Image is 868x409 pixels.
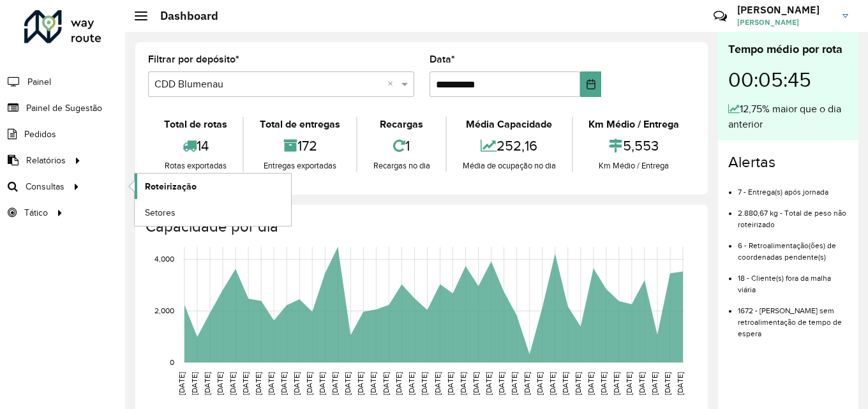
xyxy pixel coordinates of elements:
span: Roteirização [145,180,197,193]
a: Contato Rápido [707,3,734,30]
text: 0 [170,358,174,366]
div: Recargas no dia [361,160,442,172]
text: [DATE] [625,372,633,395]
span: [PERSON_NAME] [737,17,833,28]
text: [DATE] [190,372,198,395]
text: [DATE] [356,372,364,395]
text: [DATE] [241,372,250,395]
text: [DATE] [510,372,518,395]
text: [DATE] [638,372,646,395]
li: 7 - Entrega(s) após jornada [738,177,848,198]
span: Clear all [387,77,398,92]
div: 252,16 [450,132,568,160]
h2: Dashboard [147,9,218,23]
text: [DATE] [203,372,211,395]
span: Pedidos [24,128,56,141]
text: [DATE] [587,372,595,395]
text: [DATE] [318,372,326,395]
div: Recargas [361,117,442,132]
text: [DATE] [599,372,608,395]
span: Relatórios [26,154,66,167]
div: 1 [361,132,442,160]
text: [DATE] [497,372,505,395]
li: 1672 - [PERSON_NAME] sem retroalimentação de tempo de espera [738,295,848,339]
label: Filtrar por depósito [148,52,239,67]
text: [DATE] [484,372,493,395]
span: Painel [27,75,51,89]
button: Choose Date [580,71,601,97]
text: [DATE] [650,372,659,395]
div: 12,75% maior que o dia anterior [728,101,848,132]
li: 2.880,67 kg - Total de peso não roteirizado [738,198,848,230]
li: 18 - Cliente(s) fora da malha viária [738,263,848,295]
text: [DATE] [612,372,620,395]
text: [DATE] [446,372,454,395]
div: 5,553 [576,132,692,160]
div: 172 [247,132,352,160]
a: Setores [135,200,291,225]
div: Total de rotas [151,117,239,132]
div: Média de ocupação no dia [450,160,568,172]
span: Painel de Sugestão [26,101,102,115]
text: [DATE] [574,372,582,395]
text: [DATE] [523,372,531,395]
div: Rotas exportadas [151,160,239,172]
div: Km Médio / Entrega [576,160,692,172]
text: [DATE] [459,372,467,395]
text: 4,000 [154,255,174,264]
a: Roteirização [135,174,291,199]
text: [DATE] [228,372,237,395]
span: Consultas [26,180,64,193]
text: [DATE] [305,372,313,395]
li: 6 - Retroalimentação(ões) de coordenadas pendente(s) [738,230,848,263]
text: [DATE] [267,372,275,395]
div: Tempo médio por rota [728,41,848,58]
text: [DATE] [472,372,480,395]
text: [DATE] [343,372,352,395]
div: Km Médio / Entrega [576,117,692,132]
h4: Capacidade por dia [146,218,695,236]
label: Data [430,52,455,67]
text: [DATE] [433,372,442,395]
span: Tático [24,206,48,219]
text: [DATE] [676,372,684,395]
div: 00:05:45 [728,58,848,101]
text: [DATE] [369,372,377,395]
div: Entregas exportadas [247,160,352,172]
span: Setores [145,206,176,219]
text: [DATE] [216,372,224,395]
h3: [PERSON_NAME] [737,4,833,16]
text: [DATE] [394,372,403,395]
text: [DATE] [420,372,428,395]
div: Média Capacidade [450,117,568,132]
text: [DATE] [535,372,544,395]
text: [DATE] [331,372,339,395]
div: 14 [151,132,239,160]
text: 2,000 [154,306,174,315]
text: [DATE] [254,372,262,395]
div: Total de entregas [247,117,352,132]
text: [DATE] [280,372,288,395]
h4: Alertas [728,153,848,172]
text: [DATE] [407,372,415,395]
text: [DATE] [177,372,186,395]
text: [DATE] [292,372,301,395]
text: [DATE] [663,372,671,395]
text: [DATE] [548,372,557,395]
text: [DATE] [382,372,390,395]
text: [DATE] [561,372,569,395]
